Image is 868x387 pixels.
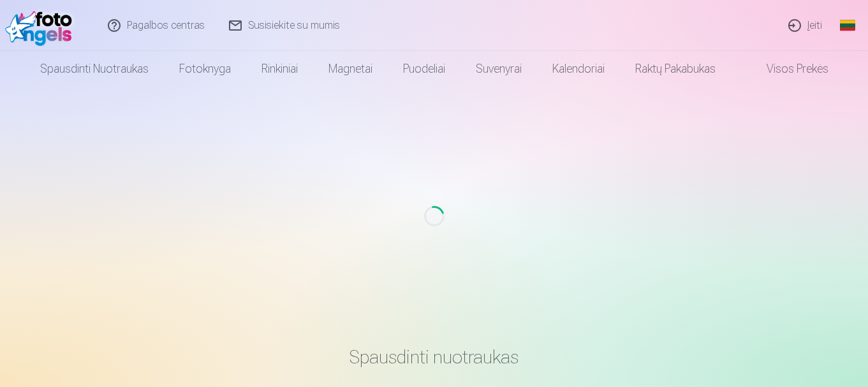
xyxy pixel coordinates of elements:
a: Suvenyrai [460,51,537,87]
a: Spausdinti nuotraukas [25,51,164,87]
a: Kalendoriai [537,51,620,87]
img: /fa2 [5,5,78,46]
a: Visos prekės [731,51,844,87]
a: Fotoknyga [164,51,246,87]
a: Puodeliai [388,51,460,87]
a: Rinkiniai [246,51,313,87]
a: Raktų pakabukas [620,51,731,87]
a: Magnetai [313,51,388,87]
h3: Spausdinti nuotraukas [62,346,807,369]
